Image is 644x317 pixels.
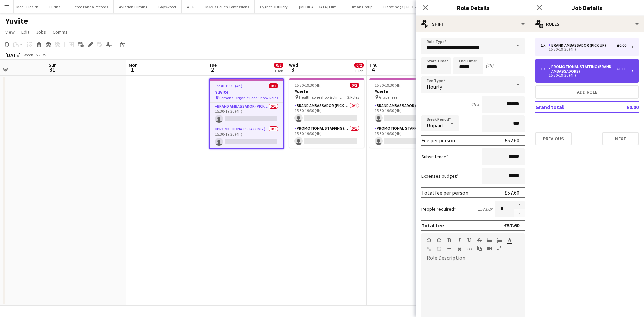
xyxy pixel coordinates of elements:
[549,43,609,48] div: Brand Ambassador (Pick up)
[487,237,492,243] button: Unordered List
[288,66,298,73] span: 3
[153,0,182,13] button: Bayswood
[421,206,456,212] label: People required
[21,29,29,35] span: Edit
[421,222,444,229] div: Total fee
[535,85,639,99] button: Add role
[447,237,451,243] button: Bold
[48,66,57,73] span: 31
[36,29,46,35] span: Jobs
[289,62,298,68] span: Wed
[467,237,472,243] button: Underline
[617,67,626,71] div: £0.00
[11,0,44,13] button: Medii Health
[209,62,217,68] span: Tue
[255,0,293,13] button: Cygnet Distillery
[215,83,242,88] span: 15:30-19:30 (4h)
[416,3,530,12] h3: Role Details
[602,132,639,145] button: Next
[49,62,57,68] span: Sun
[3,28,17,36] a: View
[421,137,455,144] div: Fee per person
[289,78,364,148] div: 15:30-19:30 (4h)0/2Yuvite Health Zone shop & clinic2 RolesBrand Ambassador (Pick up)0/115:30-19:3...
[19,28,32,36] a: Edit
[299,95,342,100] span: Health Zone shop & clinic
[347,95,359,100] span: 2 Roles
[5,16,28,26] h1: Yuvite
[33,28,49,36] a: Jobs
[477,246,482,251] button: Paste as plain text
[342,0,378,13] button: Human Group
[507,237,512,243] button: Text Color
[514,201,525,209] button: Increase
[497,246,502,251] button: Fullscreen
[289,125,364,148] app-card-role: Promotional Staffing (Brand Ambassadors)0/115:30-19:30 (4h)
[368,66,378,73] span: 4
[354,63,364,68] span: 0/2
[42,52,48,57] div: BST
[427,122,443,129] span: Unpaid
[477,237,482,243] button: Strikethrough
[289,102,364,125] app-card-role: Brand Ambassador (Pick up)0/115:30-19:30 (4h)
[369,88,444,94] h3: Yuvite
[541,67,549,71] div: 1 x
[530,3,644,12] h3: Job Details
[447,246,451,252] button: Horizontal Line
[549,64,617,74] div: Promotional Staffing (Brand Ambassadors)
[457,246,462,252] button: Clear Formatting
[274,63,283,68] span: 0/2
[369,62,378,68] span: Thu
[535,102,607,112] td: Grand total
[505,137,519,144] div: £52.60
[294,83,322,88] span: 15:30-19:30 (4h)
[5,29,15,35] span: View
[219,95,267,100] span: Pomona Organic Food Shop
[350,83,359,88] span: 0/2
[209,78,284,149] app-job-card: 15:30-19:30 (4h)0/2Yuvite Pomona Organic Food Shop2 RolesBrand Ambassador (Pick up)0/115:30-19:30...
[379,95,397,100] span: Grape Tree
[427,83,442,90] span: Hourly
[5,52,21,58] div: [DATE]
[530,16,644,32] div: Roles
[617,43,626,48] div: £0.00
[369,102,444,125] app-card-role: Brand Ambassador (Pick up)0/115:30-19:30 (4h)
[182,0,200,13] button: AEG
[505,189,519,196] div: £57.60
[541,48,626,51] div: 15:30-19:30 (4h)
[437,237,441,243] button: Redo
[421,173,459,179] label: Expenses budget
[267,95,278,100] span: 2 Roles
[355,68,363,73] div: 1 Job
[486,62,493,68] div: (4h)
[289,88,364,94] h3: Yuvite
[375,83,402,88] span: 15:30-19:30 (4h)
[53,29,68,35] span: Comms
[535,132,572,145] button: Previous
[200,0,255,13] button: M&M's Couch Confessions
[210,125,283,148] app-card-role: Promotional Staffing (Brand Ambassadors)0/115:30-19:30 (4h)
[274,68,283,73] div: 1 Job
[421,189,468,196] div: Total fee per person
[369,78,444,148] app-job-card: 15:30-19:30 (4h)0/2Yuvite Grape Tree2 RolesBrand Ambassador (Pick up)0/115:30-19:30 (4h) Promotio...
[66,0,114,13] button: Fierce Panda Records
[128,66,138,73] span: 1
[457,237,462,243] button: Italic
[269,83,278,88] span: 0/2
[541,74,626,77] div: 15:30-19:30 (4h)
[293,0,342,13] button: [MEDICAL_DATA] Film
[50,28,70,36] a: Comms
[22,52,39,57] span: Week 35
[114,0,153,13] button: Aviation Filming
[416,16,530,32] div: Shift
[427,237,431,243] button: Undo
[44,0,66,13] button: Purina
[208,66,217,73] span: 2
[504,222,519,229] div: £57.60
[607,102,639,112] td: £0.00
[478,206,492,212] div: £57.60 x
[487,246,492,251] button: Insert video
[497,237,502,243] button: Ordered List
[129,62,138,68] span: Mon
